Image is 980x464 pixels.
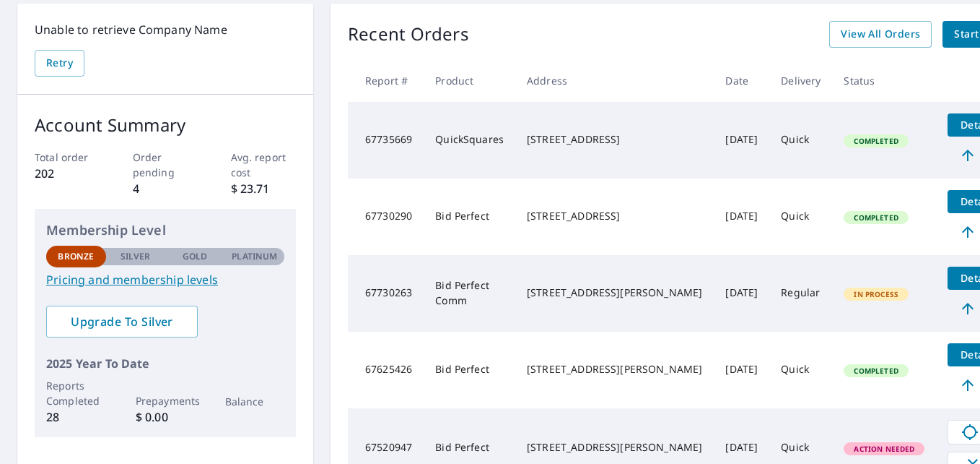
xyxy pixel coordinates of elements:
[829,21,932,48] a: View All Orders
[133,150,198,180] p: Order pending
[348,102,424,179] td: 67735669
[46,220,284,240] p: Membership Level
[845,136,906,146] span: Completed
[424,255,515,332] td: Bid Perfect Comm
[714,332,769,408] td: [DATE]
[133,180,198,197] p: 4
[348,332,424,408] td: 67625426
[46,378,106,408] p: Reports Completed
[348,59,424,102] th: Report #
[527,209,702,223] div: [STREET_ADDRESS]
[424,102,515,179] td: QuickSquares
[527,440,702,455] div: [STREET_ADDRESS][PERSON_NAME]
[769,102,832,179] td: Quick
[231,150,297,180] p: Avg. report cost
[348,21,469,48] p: Recent Orders
[46,355,284,372] p: 2025 Year To Date
[424,332,515,408] td: Bid Perfect
[46,54,73,72] span: Retry
[769,59,832,102] th: Delivery
[46,306,198,338] a: Upgrade To Silver
[136,408,196,426] p: $ 0.00
[845,289,907,299] span: In Process
[527,285,702,300] div: [STREET_ADDRESS][PERSON_NAME]
[35,21,296,38] p: Unable to retrieve Company Name
[714,102,769,179] td: [DATE]
[231,180,297,197] p: $ 23.71
[714,255,769,332] td: [DATE]
[348,179,424,255] td: 67730290
[35,150,100,165] p: Total order
[58,314,186,330] span: Upgrade To Silver
[46,271,284,288] a: Pricing and membership levels
[769,179,832,255] td: Quick
[46,408,106,426] p: 28
[845,444,923,454] span: Action Needed
[714,59,769,102] th: Date
[348,255,424,332] td: 67730263
[845,366,906,376] span: Completed
[35,50,84,77] button: Retry
[424,59,515,102] th: Product
[515,59,714,102] th: Address
[424,179,515,255] td: Bid Perfect
[136,393,196,408] p: Prepayments
[714,179,769,255] td: [DATE]
[769,255,832,332] td: Regular
[35,165,100,182] p: 202
[225,394,285,409] p: Balance
[58,250,94,263] p: Bronze
[845,212,906,223] span: Completed
[769,332,832,408] td: Quick
[232,250,277,263] p: Platinum
[832,59,936,102] th: Status
[527,132,702,147] div: [STREET_ADDRESS]
[183,250,207,263] p: Gold
[841,25,920,43] span: View All Orders
[527,362,702,377] div: [STREET_ADDRESS][PERSON_NAME]
[35,112,296,138] p: Account Summary
[121,250,151,263] p: Silver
